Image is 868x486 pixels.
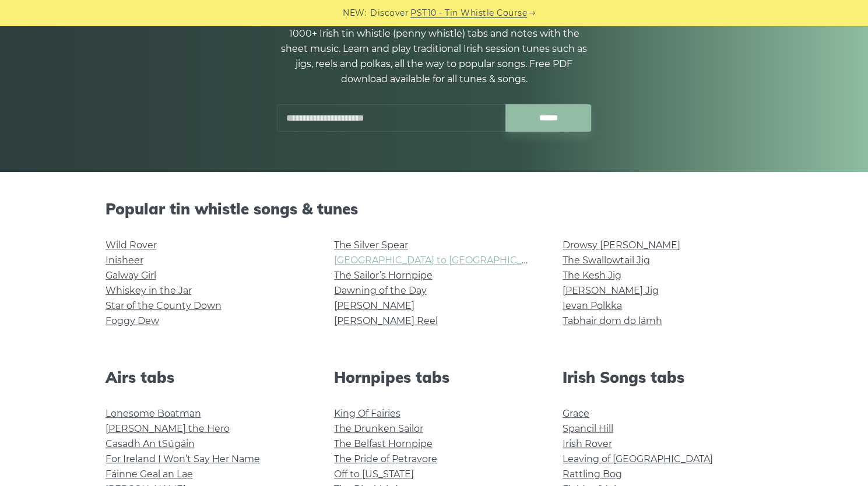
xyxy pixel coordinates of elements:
a: [PERSON_NAME] Reel [334,315,438,326]
p: 1000+ Irish tin whistle (penny whistle) tabs and notes with the sheet music. Learn and play tradi... [277,26,592,87]
a: Spancil Hill [563,423,613,434]
h2: Popular tin whistle songs & tunes [106,200,763,218]
a: The Silver Spear [334,240,408,251]
a: Dawning of the Day [334,285,427,296]
a: Fáinne Geal an Lae [106,469,193,480]
h2: Airs tabs [106,368,306,386]
a: Irish Rover [563,438,612,449]
a: Leaving of [GEOGRAPHIC_DATA] [563,453,713,464]
h2: Hornpipes tabs [334,368,535,386]
a: Off to [US_STATE] [334,469,414,480]
a: Ievan Polkka [563,300,622,311]
a: Whiskey in the Jar [106,285,192,296]
a: Grace [563,408,589,419]
a: The Drunken Sailor [334,423,423,434]
a: Foggy Dew [106,315,159,326]
a: Galway Girl [106,270,156,281]
a: The Belfast Hornpipe [334,438,433,449]
h2: Irish Songs tabs [563,368,763,386]
a: [PERSON_NAME] [334,300,414,311]
a: Star of the County Down [106,300,222,311]
a: The Sailor’s Hornpipe [334,270,433,281]
a: PST10 - Tin Whistle Course [410,6,527,20]
a: Rattling Bog [563,469,622,480]
span: NEW: [343,6,367,20]
a: Wild Rover [106,240,157,251]
a: [PERSON_NAME] Jig [563,285,659,296]
a: The Kesh Jig [563,270,621,281]
a: [GEOGRAPHIC_DATA] to [GEOGRAPHIC_DATA] [334,255,549,266]
a: Lonesome Boatman [106,408,201,419]
a: The Pride of Petravore [334,453,437,464]
a: The Swallowtail Jig [563,255,650,266]
a: Inisheer [106,255,143,266]
a: [PERSON_NAME] the Hero [106,423,230,434]
a: Casadh An tSúgáin [106,438,195,449]
a: For Ireland I Won’t Say Her Name [106,453,260,464]
a: King Of Fairies [334,408,400,419]
span: Discover [370,6,409,20]
a: Drowsy [PERSON_NAME] [563,240,680,251]
a: Tabhair dom do lámh [563,315,662,326]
